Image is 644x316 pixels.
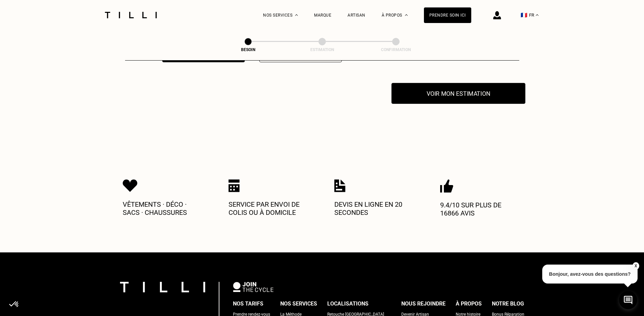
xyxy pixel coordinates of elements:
a: Artisan [348,13,365,18]
img: Menu déroulant [295,14,298,16]
img: Icon [334,179,345,192]
button: X [632,262,639,270]
div: À propos [456,299,482,309]
img: Logo du service de couturière Tilli [102,12,159,18]
p: 9.4/10 sur plus de 16866 avis [440,201,521,217]
div: Notre blog [492,299,524,309]
img: Menu déroulant à propos [405,14,408,16]
img: menu déroulant [536,14,539,16]
img: Icon [440,179,453,193]
div: Estimation [288,47,356,52]
div: Localisations [327,299,368,309]
img: logo Join The Cycle [233,282,273,292]
img: logo Tilli [120,282,205,292]
button: Voir mon estimation [391,83,525,104]
div: Besoin [214,47,282,52]
div: Nos tarifs [233,299,263,309]
a: Prendre soin ici [424,7,471,23]
div: Nous rejoindre [401,299,446,309]
p: Devis en ligne en 20 secondes [334,200,415,217]
img: icône connexion [493,11,501,19]
span: 🇫🇷 [521,12,527,18]
img: Icon [229,179,240,192]
p: Bonjour, avez-vous des questions? [542,265,638,284]
p: Service par envoi de colis ou à domicile [229,200,310,217]
p: Vêtements · Déco · Sacs · Chaussures [123,200,204,217]
div: Confirmation [362,47,430,52]
div: Nos services [280,299,317,309]
img: Icon [123,179,138,192]
a: Marque [314,13,331,18]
